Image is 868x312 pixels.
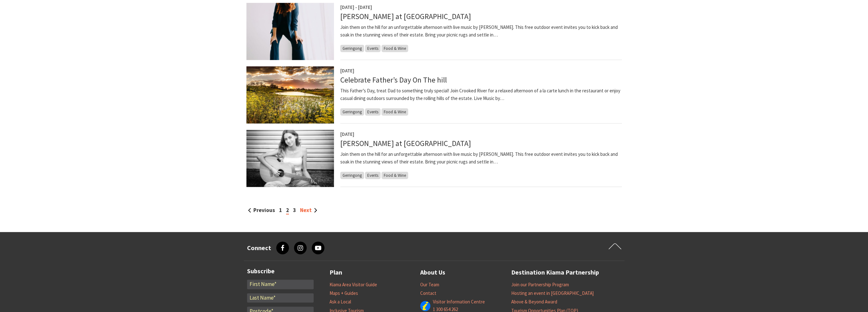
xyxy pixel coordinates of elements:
span: Food & Wine [382,108,408,116]
span: 2 [286,207,289,215]
a: Destination Kiama Partnership [511,267,599,278]
img: Kay Proudlove [246,3,334,60]
h3: Subscribe [247,267,314,275]
p: This Father’s Day, treat Dad to something truly special! Join Crooked River for a relaxed afterno... [340,87,622,102]
a: Hosting an event in [GEOGRAPHIC_DATA] [511,290,594,296]
h3: Connect [247,244,271,252]
a: Kiama Area Visitor Guide [330,282,377,288]
span: Gerringong [340,45,364,52]
img: Crooked River Estate [246,66,334,123]
a: Contact [420,290,436,296]
a: Celebrate Father’s Day On The hill [340,75,447,85]
span: Events [365,172,381,179]
a: Plan [330,267,342,278]
span: Events [365,108,381,116]
a: Ask a Local [330,299,351,305]
input: First Name* [247,280,314,289]
a: Maps + Guides [330,290,358,296]
a: Previous [248,207,275,214]
span: Gerringong [340,172,364,179]
a: 3 [293,207,296,214]
img: Tayah Larsen [246,130,334,187]
span: [DATE] [340,131,354,137]
a: [PERSON_NAME] at [GEOGRAPHIC_DATA] [340,138,471,148]
a: 1 [279,207,282,214]
span: Food & Wine [382,45,408,52]
p: Join them on the hill for an unforgettable afternoon with live music by [PERSON_NAME]. This free ... [340,23,622,39]
span: [DATE] [340,68,354,74]
a: About Us [420,267,445,278]
span: Food & Wine [382,172,408,179]
a: Our Team [420,282,439,288]
a: Next [300,207,317,214]
p: Join them on the hill for an unforgettable afternoon with live music by [PERSON_NAME]. This free ... [340,150,622,166]
a: Visitor Information Centre [433,299,485,305]
input: Last Name* [247,293,314,303]
a: Join our Partnership Program [511,282,569,288]
span: Gerringong [340,108,364,116]
a: Above & Beyond Award [511,299,557,305]
span: [DATE] - [DATE] [340,4,372,10]
span: Events [365,45,381,52]
a: [PERSON_NAME] at [GEOGRAPHIC_DATA] [340,11,471,21]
